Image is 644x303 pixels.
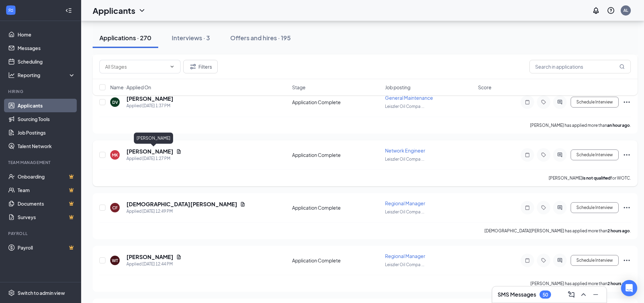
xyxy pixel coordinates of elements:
svg: Settings [8,289,15,296]
button: Minimize [590,289,601,300]
div: Reporting [18,72,76,78]
div: AL [623,7,628,13]
a: Sourcing Tools [18,112,75,126]
svg: ChevronUp [579,290,588,299]
h5: [PERSON_NAME] [126,253,173,261]
div: Application Complete [292,204,381,211]
svg: Analysis [8,72,15,78]
svg: ActiveChat [556,258,564,263]
span: Name · Applied On [110,84,151,91]
div: Hiring [8,89,74,94]
h1: Applicants [93,5,135,16]
b: 2 hours ago [607,281,630,286]
p: [PERSON_NAME] for WOTC. [549,175,631,181]
a: DocumentsCrown [18,197,75,210]
span: Leiszler Oil Compa ... [385,157,424,162]
svg: Note [523,152,531,158]
svg: Filter [189,63,197,71]
h5: [PERSON_NAME] [126,148,173,155]
div: 50 [543,292,548,298]
svg: ChevronDown [169,64,175,69]
b: 2 hours ago [607,228,630,233]
svg: WorkstreamLogo [7,7,14,14]
span: Job posting [385,84,410,91]
span: Stage [292,84,306,91]
svg: Ellipses [623,151,631,159]
a: OnboardingCrown [18,170,75,183]
button: Schedule Interview [571,97,619,108]
div: DV [112,99,118,105]
svg: Minimize [592,290,600,299]
div: Switch to admin view [18,289,65,296]
button: ChevronUp [578,289,589,300]
svg: Tag [540,152,548,158]
div: Offers and hires · 195 [230,33,291,42]
svg: ActiveChat [556,205,564,210]
div: Team Management [8,160,74,165]
h3: SMS Messages [498,291,536,298]
svg: Tag [540,205,548,210]
div: Open Intercom Messenger [621,280,637,296]
p: [PERSON_NAME] has applied more than . [530,122,631,128]
svg: Ellipses [623,256,631,264]
b: is not qualified [582,176,611,181]
svg: ChevronDown [138,6,146,15]
button: Schedule Interview [571,255,619,266]
div: Application Complete [292,99,381,106]
a: Home [18,28,75,41]
span: Leiszler Oil Compa ... [385,209,424,214]
button: Schedule Interview [571,149,619,160]
svg: Tag [540,258,548,263]
span: Regional Manager [385,200,425,206]
a: TeamCrown [18,183,75,197]
svg: Note [523,99,531,105]
svg: MagnifyingGlass [619,64,625,69]
svg: QuestionInfo [607,6,615,15]
span: Regional Manager [385,253,425,259]
div: MK [112,152,118,158]
svg: ActiveChat [556,152,564,158]
div: WT [112,258,118,263]
button: ComposeMessage [566,289,577,300]
h5: [DEMOGRAPHIC_DATA][PERSON_NAME] [126,201,237,208]
span: Network Engineer [385,147,425,154]
svg: Note [523,205,531,210]
a: Job Postings [18,126,75,139]
svg: Ellipses [623,204,631,212]
span: Leiszler Oil Compa ... [385,104,424,109]
div: CF [112,205,118,211]
a: SurveysCrown [18,210,75,224]
div: Applications · 270 [99,33,151,42]
svg: Document [240,202,245,207]
svg: Document [176,149,182,154]
div: Interviews · 3 [172,33,210,42]
div: [PERSON_NAME] [134,133,173,144]
svg: ComposeMessage [567,290,575,299]
button: Schedule Interview [571,202,619,213]
div: Applied [DATE] 1:37 PM [126,102,173,109]
p: [DEMOGRAPHIC_DATA][PERSON_NAME] has applied more than . [484,228,631,234]
svg: Document [176,254,182,260]
b: an hour ago [607,123,630,128]
div: Applied [DATE] 12:44 PM [126,261,182,267]
a: PayrollCrown [18,241,75,254]
a: Talent Network [18,139,75,153]
span: Leiszler Oil Compa ... [385,262,424,267]
a: Scheduling [18,55,75,68]
svg: Collapse [65,7,72,14]
svg: Notifications [592,6,600,15]
svg: Note [523,258,531,263]
span: Score [478,84,492,91]
input: Search in applications [529,60,631,73]
svg: ActiveChat [556,99,564,105]
svg: Ellipses [623,98,631,106]
svg: Tag [540,99,548,105]
div: Applied [DATE] 12:49 PM [126,208,245,215]
p: [PERSON_NAME] has applied more than . [530,281,631,286]
div: Application Complete [292,151,381,158]
a: Messages [18,41,75,55]
div: Payroll [8,231,74,236]
div: Application Complete [292,257,381,264]
a: Applicants [18,99,75,112]
div: Applied [DATE] 1:27 PM [126,155,182,162]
